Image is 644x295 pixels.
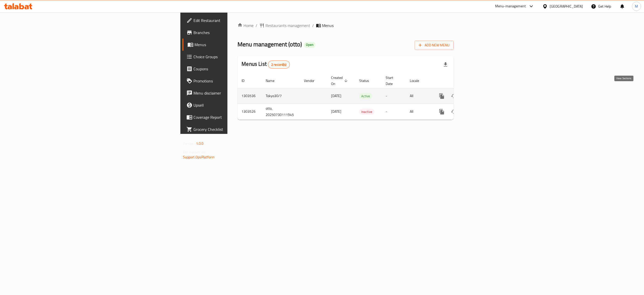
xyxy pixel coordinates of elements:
div: Export file [439,58,452,71]
span: 1.0.0 [196,140,204,147]
span: Restaurants management [265,22,310,28]
span: Add New Menu [419,42,450,48]
h2: Menus List [242,60,290,69]
td: - [382,88,406,104]
span: Inactive [359,109,374,115]
span: Coverage Report [193,114,284,120]
span: Menus [322,22,334,28]
span: 2 record(s) [268,62,290,67]
span: Menu disclaimer [193,90,284,96]
div: [GEOGRAPHIC_DATA] [550,4,583,9]
span: Coupons [193,66,284,72]
span: Menus [194,42,284,48]
button: Change Status [448,90,460,102]
nav: breadcrumb [237,22,454,28]
a: Edit Restaurant [182,14,288,26]
button: more [436,90,448,102]
span: Created On [331,75,349,87]
a: Choice Groups [182,51,288,63]
a: Menu disclaimer [182,87,288,99]
span: Locale [410,78,426,84]
span: Open [304,43,315,47]
span: Vendor [304,78,321,84]
a: Support.OpsPlatform [183,154,215,160]
div: Total records count [268,61,290,69]
span: Grocery Checklist [193,126,284,132]
a: Grocery Checklist [182,123,288,135]
span: ID [242,78,251,84]
a: Branches [182,26,288,39]
span: Status [359,78,376,84]
span: Promotions [193,78,284,84]
span: Get support on: [183,149,206,155]
span: Version: [183,140,195,147]
span: M [635,4,638,9]
span: Upsell [193,102,284,108]
span: [DATE] [331,108,341,115]
div: Open [304,42,315,48]
table: enhanced table [237,73,488,120]
button: more [436,106,448,118]
span: [DATE] [331,93,341,99]
td: All [406,88,432,104]
th: Actions [432,73,488,88]
div: Menu-management [495,3,526,9]
button: Add New Menu [415,41,454,50]
span: Start Date [386,75,400,87]
div: Inactive [359,109,374,115]
a: Coupons [182,63,288,75]
span: Choice Groups [193,54,284,60]
a: Coverage Report [182,111,288,123]
td: All [406,104,432,120]
div: Active [359,93,372,99]
a: Upsell [182,99,288,111]
li: / [312,22,314,28]
button: Change Status [448,106,460,118]
span: Branches [193,29,284,36]
span: Edit Restaurant [193,17,284,23]
a: Promotions [182,75,288,87]
td: - [382,104,406,120]
span: Active [359,93,372,99]
a: Menus [182,39,288,51]
span: Name [266,78,281,84]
